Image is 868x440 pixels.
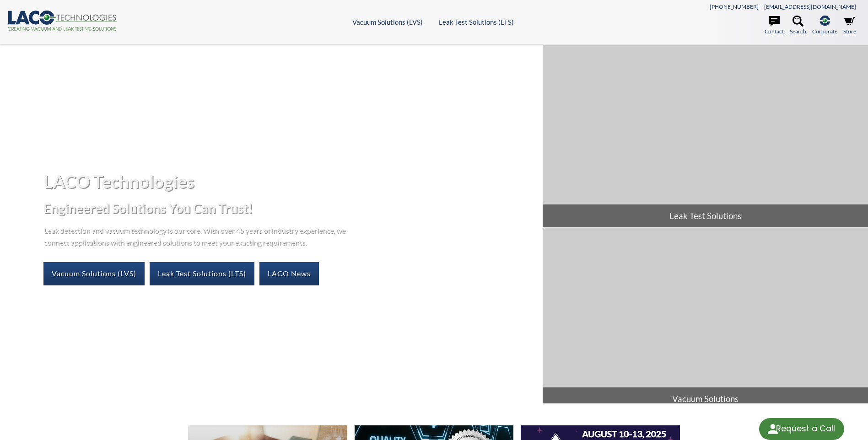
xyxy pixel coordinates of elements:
[543,387,868,410] span: Vacuum Solutions
[352,18,423,26] a: Vacuum Solutions (LVS)
[776,418,835,439] div: Request a Call
[766,422,780,436] img: round button
[543,228,868,410] a: Vacuum Solutions
[764,3,856,10] a: [EMAIL_ADDRESS][DOMAIN_NAME]
[543,204,868,227] span: Leak Test Solutions
[543,45,868,227] a: Leak Test Solutions
[43,200,535,217] h2: Engineered Solutions You Can Trust!
[710,3,759,10] a: [PHONE_NUMBER]
[765,16,784,36] a: Contact
[259,262,319,285] a: LACO News
[790,16,806,36] a: Search
[43,170,535,193] h1: LACO Technologies
[812,27,837,36] span: Corporate
[43,224,350,247] p: Leak detection and vacuum technology is our core. With over 45 years of industry experience, we c...
[843,16,856,36] a: Store
[759,418,844,440] div: Request a Call
[150,262,254,285] a: Leak Test Solutions (LTS)
[439,18,514,26] a: Leak Test Solutions (LTS)
[43,262,145,285] a: Vacuum Solutions (LVS)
